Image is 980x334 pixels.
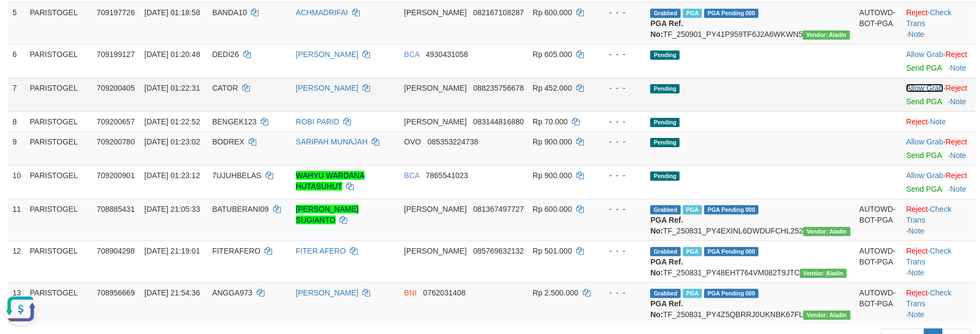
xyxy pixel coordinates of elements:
span: Copy 088235756678 to clipboard [473,84,524,92]
div: - - - [600,136,642,147]
a: Check Trans [906,8,951,28]
span: Copy 085769632132 to clipboard [473,247,524,255]
td: PARISTOGEL [26,44,93,78]
span: Vendor URL: https://payment4.1velocity.biz [803,30,849,40]
td: · · [902,282,976,324]
span: [PERSON_NAME] [404,117,467,126]
span: 708956669 [97,288,135,297]
td: PARISTOGEL [26,131,93,165]
span: Marked by cgkcindy [683,247,702,256]
span: [DATE] 01:22:31 [144,84,200,92]
span: PGA Pending [704,205,759,215]
span: Vendor URL: https://payment4.1velocity.biz [803,311,850,320]
a: ACHMADRIFAI [296,8,348,17]
a: FITER AFERO [296,247,346,255]
a: Send PGA [906,64,941,72]
span: CATOR [212,84,238,92]
span: Copy 083144816880 to clipboard [473,117,524,126]
span: DEDI26 [212,50,239,59]
span: Rp 2.500.000 [533,288,578,297]
td: · [902,165,976,199]
a: Allow Grab [906,50,943,59]
td: AUTOWD-BOT-PGA [855,241,902,282]
span: [DATE] 01:22:52 [144,117,200,126]
span: Grabbed [650,205,681,215]
a: Note [950,97,966,106]
td: 13 [8,282,26,324]
td: · [902,44,976,78]
td: TF_250901_PY41P959TF6J2A6WKWN5 [646,2,855,44]
span: 709199127 [97,50,135,59]
span: Copy 082167108287 to clipboard [473,8,524,17]
a: SARIPAH MUNAJAH [296,137,368,146]
span: BATUBERANI09 [212,205,269,213]
b: PGA Ref. No: [650,257,683,277]
span: Grabbed [650,289,681,298]
td: 5 [8,2,26,44]
span: Grabbed [650,247,681,256]
td: 12 [8,241,26,282]
div: - - - [600,245,642,256]
span: BNI [404,288,417,297]
td: PARISTOGEL [26,165,93,199]
a: [PERSON_NAME] [296,50,359,59]
span: Rp 900.000 [533,171,572,180]
span: Copy 7865541023 to clipboard [426,171,468,180]
a: Note [908,268,924,277]
span: [PERSON_NAME] [404,205,467,213]
span: Rp 70.000 [533,117,568,126]
td: · · [902,2,976,44]
td: · [902,131,976,165]
a: Send PGA [906,97,941,106]
span: Marked by cgkcindy [683,205,702,215]
span: Rp 600.000 [533,8,572,17]
td: · [902,111,976,131]
span: [DATE] 01:23:02 [144,137,200,146]
td: 7 [8,78,26,111]
td: AUTOWD-BOT-PGA [855,199,902,241]
span: Rp 900.000 [533,137,572,146]
span: Rp 605.000 [533,50,572,59]
b: PGA Ref. No: [650,299,683,319]
td: 11 [8,199,26,241]
a: Note [908,310,924,319]
span: [DATE] 01:18:58 [144,8,200,17]
span: Copy 4930431058 to clipboard [426,50,468,59]
b: PGA Ref. No: [650,216,683,235]
span: Grabbed [650,9,681,18]
span: BANDA10 [212,8,247,17]
span: Rp 600.000 [533,205,572,213]
a: Note [950,185,966,193]
span: BODREX [212,137,244,146]
span: PGA Pending [704,289,759,298]
span: OVO [404,137,421,146]
span: · [906,171,945,180]
span: Pending [650,84,680,93]
a: Note [908,226,924,235]
div: - - - [600,170,642,181]
span: 709200657 [97,117,135,126]
a: Note [950,64,966,72]
span: Copy 081367497727 to clipboard [473,205,524,213]
a: [PERSON_NAME] SUGIANTO [296,205,359,224]
a: [PERSON_NAME] [296,84,359,92]
span: 709200780 [97,137,135,146]
td: TF_250831_PY48EHT764VM082T9JTC [646,241,855,282]
span: Copy 0762031408 to clipboard [423,288,466,297]
td: 10 [8,165,26,199]
td: PARISTOGEL [26,2,93,44]
a: Reject [906,117,928,126]
td: AUTOWD-BOT-PGA [855,282,902,324]
span: Pending [650,118,680,127]
td: · · [902,241,976,282]
td: 9 [8,131,26,165]
a: WAHYU WARDANA HUTASUHUT [296,171,365,191]
td: PARISTOGEL [26,282,93,324]
span: [DATE] 01:23:12 [144,171,200,180]
span: [DATE] 01:20:48 [144,50,200,59]
a: Note [930,117,946,126]
span: · [906,137,945,146]
span: · [906,84,945,92]
td: · [902,78,976,111]
td: TF_250831_PY4Z5QBRRJ0UKNBK67FL [646,282,855,324]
